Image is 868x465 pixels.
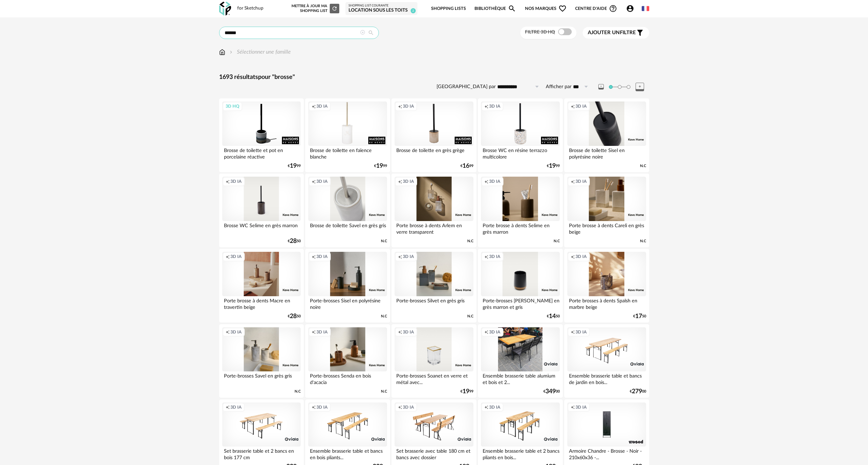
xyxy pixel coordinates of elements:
[312,104,316,109] span: Creation icon
[226,179,230,184] span: Creation icon
[226,405,230,410] span: Creation icon
[564,249,649,323] a: Creation icon 3D IA Porte brosses à dents Spalsh en marbre beige €1750
[567,296,646,310] div: Porte brosses à dents Spalsh en marbre beige
[219,2,231,16] img: OXP
[567,221,646,235] div: Porte brosse à dents Careli en grès beige
[478,174,563,247] a: Creation icon 3D IA Porte brosse à dents Selime en grès marron N.C
[564,324,649,398] a: Creation icon 3D IA Ensemble brasserie table et bancs de jardin en bois... €27900
[398,179,402,184] span: Creation icon
[222,221,301,235] div: Brosse WC Selime en grès marron
[463,164,469,168] span: 16
[478,324,563,398] a: Creation icon 3D IA Ensemble brasserie table alumium et bois et 2... €34900
[312,179,316,184] span: Creation icon
[630,389,646,394] div: € 00
[554,239,560,244] span: N.C
[295,389,301,394] span: N.C
[395,221,473,235] div: Porte brosse à dents Arlem en verre transparent
[398,104,402,109] span: Creation icon
[478,249,563,323] a: Creation icon 3D IA Porte-brosses [PERSON_NAME] en grès marron et gris €1450
[567,447,646,460] div: Armoire Chandre - Brosse - Noir - 210x60x36 -...
[395,296,473,310] div: Porte-brosses Silvet en grès gris
[376,164,383,168] span: 19
[558,4,567,13] span: Heart Outline icon
[316,254,328,259] span: 3D IA
[489,329,500,335] span: 3D IA
[219,98,304,172] a: 3D HQ Brosse de toilette et pot en porcelaine réactive €1999
[571,329,575,335] span: Creation icon
[640,239,646,244] span: N.C
[398,254,402,259] span: Creation icon
[305,249,390,323] a: Creation icon 3D IA Porte-brosses Sisel en polyrésine noire N.C
[222,296,301,310] div: Porte brosse à dents Macre en travertin beige
[626,4,637,13] span: Account Circle icon
[348,4,414,14] a: Shopping List courante Location sous les toits 2
[331,6,338,10] span: Refresh icon
[635,314,642,319] span: 17
[392,324,476,398] a: Creation icon 3D IA Porte-brosses Soanet en verre et métal avec... €1999
[547,314,560,319] div: € 50
[626,4,634,13] span: Account Circle icon
[484,405,488,410] span: Creation icon
[575,104,587,109] span: 3D IA
[403,329,414,335] span: 3D IA
[564,98,649,172] a: Creation icon 3D IA Brosse de toilette Sisel en polyrésine noire N.C
[633,314,646,319] div: € 50
[481,371,559,385] div: Ensemble brasserie table alumium et bois et 2...
[395,447,473,460] div: Set brasserie avec table 180 cm et bancs avec dossier
[258,74,295,80] span: pour "brosse"
[484,329,488,335] span: Creation icon
[381,314,387,319] span: N.C
[222,146,301,160] div: Brosse de toilette et pot en porcelaine réactive
[288,164,301,168] div: € 99
[547,164,560,168] div: € 99
[489,179,500,184] span: 3D IA
[481,296,559,310] div: Porte-brosses [PERSON_NAME] en grès marron et gris
[571,179,575,184] span: Creation icon
[567,146,646,160] div: Brosse de toilette Sisel en polyrésine noire
[545,389,556,394] span: 349
[222,371,301,385] div: Porte-brosses Savel en grès gris
[463,389,469,394] span: 19
[290,164,297,168] span: 19
[305,174,390,247] a: Creation icon 3D IA Brosse de toilette Savel en grès gris N.C
[219,174,304,247] a: Creation icon 3D IA Brosse WC Selime en grès marron €2850
[564,174,649,247] a: Creation icon 3D IA Porte brosse à dents Careli en grès beige N.C
[305,98,390,172] a: Creation icon 3D IA Brosse de toilette en faïence blanche €1999
[508,4,516,13] span: Magnify icon
[305,324,390,398] a: Creation icon 3D IA Porte-brosses Senda en bois d'acacia N.C
[403,104,414,109] span: 3D IA
[583,27,649,39] button: Ajouter unfiltre Filter icon
[546,84,571,90] label: Afficher par
[484,104,488,109] span: Creation icon
[230,254,242,259] span: 3D IA
[403,179,414,184] span: 3D IA
[588,29,636,36] span: filtre
[237,5,264,12] div: for Sketchup
[489,405,500,410] span: 3D IA
[222,447,301,460] div: Set brasserie table et 2 bancs en bois 177 cm
[230,179,242,184] span: 3D IA
[640,164,646,168] span: N.C
[312,254,316,259] span: Creation icon
[489,104,500,109] span: 3D IA
[228,48,291,56] div: Sélectionner une famille
[460,164,473,168] div: € 99
[525,30,555,35] span: Filtre 3D HQ
[474,1,516,17] a: BibliothèqueMagnify icon
[395,146,473,160] div: Brosse de toilette en grès grège
[288,239,301,244] div: € 50
[484,254,488,259] span: Creation icon
[316,179,328,184] span: 3D IA
[575,254,587,259] span: 3D IA
[308,146,387,160] div: Brosse de toilette en faïence blanche
[290,4,339,13] div: Mettre à jour ma Shopping List
[316,104,328,109] span: 3D IA
[308,221,387,235] div: Brosse de toilette Savel en grès gris
[392,174,476,247] a: Creation icon 3D IA Porte brosse à dents Arlem en verre transparent N.C
[219,48,225,56] img: svg+xml;base64,PHN2ZyB3aWR0aD0iMTYiIGhlaWdodD0iMTciIHZpZXdCb3g9IjAgMCAxNiAxNyIgZmlsbD0ibm9uZSIgeG...
[223,102,242,111] div: 3D HQ
[219,249,304,323] a: Creation icon 3D IA Porte brosse à dents Macre en travertin beige €2850
[226,254,230,259] span: Creation icon
[288,314,301,319] div: € 50
[392,249,476,323] a: Creation icon 3D IA Porte-brosses Silvet en grès gris N.C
